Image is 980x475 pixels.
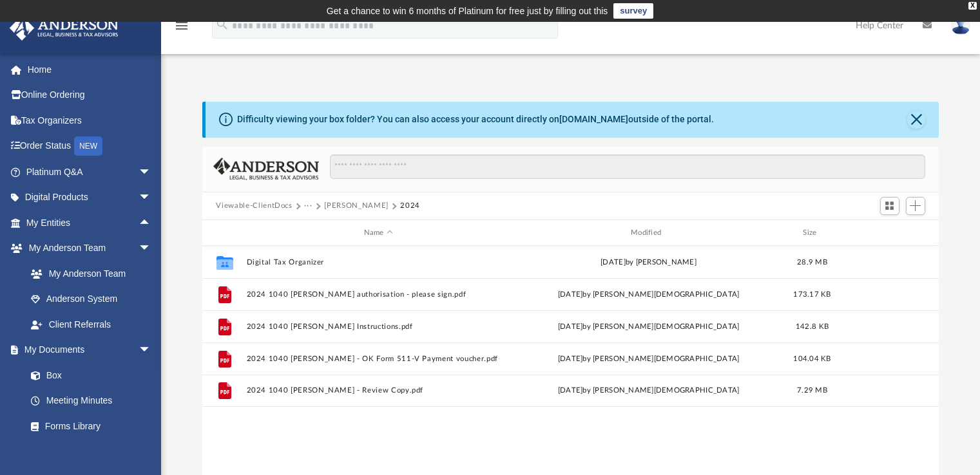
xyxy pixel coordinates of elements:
[516,289,780,301] div: [DATE] by [PERSON_NAME][DEMOGRAPHIC_DATA]
[797,259,827,266] span: 28.9 MB
[559,114,628,124] a: [DOMAIN_NAME]
[18,312,164,337] a: Client Referrals
[516,353,780,365] div: [DATE] by [PERSON_NAME][DEMOGRAPHIC_DATA]
[613,3,653,19] a: survey
[174,18,189,33] i: menu
[18,286,164,312] a: Anderson System
[880,197,899,215] button: Switch to Grid View
[330,154,925,179] input: Search files and folders
[400,200,420,212] button: 2024
[139,159,164,185] span: arrow_drop_down
[797,387,827,395] span: 7.29 MB
[9,159,171,185] a: Platinum Q&Aarrow_drop_down
[245,227,510,239] div: Name
[207,227,240,239] div: id
[215,17,229,32] i: search
[951,16,970,35] img: User Pic
[18,362,158,388] a: Box
[246,322,510,331] button: 2024 1040 [PERSON_NAME] Instructions.pdf
[516,386,780,397] div: [DATE] by [PERSON_NAME][DEMOGRAPHIC_DATA]
[139,210,164,236] span: arrow_drop_up
[18,261,158,286] a: My Anderson Team
[9,236,164,261] a: My Anderson Teamarrow_drop_down
[237,113,714,126] div: Difficulty viewing your box folder? You can also access your account directly on outside of the p...
[139,236,164,262] span: arrow_drop_down
[74,136,102,156] div: NEW
[793,291,831,298] span: 173.17 KB
[968,2,977,10] div: close
[18,413,158,439] a: Forms Library
[324,200,388,212] button: [PERSON_NAME]
[9,210,171,236] a: My Entitiesarrow_drop_up
[516,321,780,333] div: [DATE] by [PERSON_NAME][DEMOGRAPHIC_DATA]
[793,355,831,362] span: 104.04 KB
[786,227,838,239] div: Size
[795,323,828,330] span: 142.8 KB
[139,337,164,364] span: arrow_drop_down
[9,107,171,133] a: Tax Organizers
[246,387,510,395] button: 2024 1040 [PERSON_NAME] - Review Copy.pdf
[9,337,164,363] a: My Documentsarrow_drop_down
[246,355,510,363] button: 2024 1040 [PERSON_NAME] - OK Form 511-V Payment voucher.pdf
[906,197,925,215] button: Add
[516,227,781,239] div: Modified
[18,388,164,414] a: Meeting Minutes
[9,185,171,210] a: Digital Productsarrow_drop_down
[9,57,171,82] a: Home
[139,185,164,211] span: arrow_drop_down
[304,200,312,212] button: ···
[6,15,122,41] img: Anderson Advisors Platinum Portal
[246,290,510,299] button: 2024 1040 [PERSON_NAME] authorisation - please sign.pdf
[907,111,925,129] button: Close
[516,257,780,268] div: [DATE] by [PERSON_NAME]
[216,200,292,212] button: Viewable-ClientDocs
[246,258,510,266] button: Digital Tax Organizer
[9,133,171,160] a: Order StatusNEW
[9,82,171,108] a: Online Ordering
[327,3,608,19] div: Get a chance to win 6 months of Platinum for free just by filling out this
[174,24,189,33] a: menu
[843,227,934,239] div: id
